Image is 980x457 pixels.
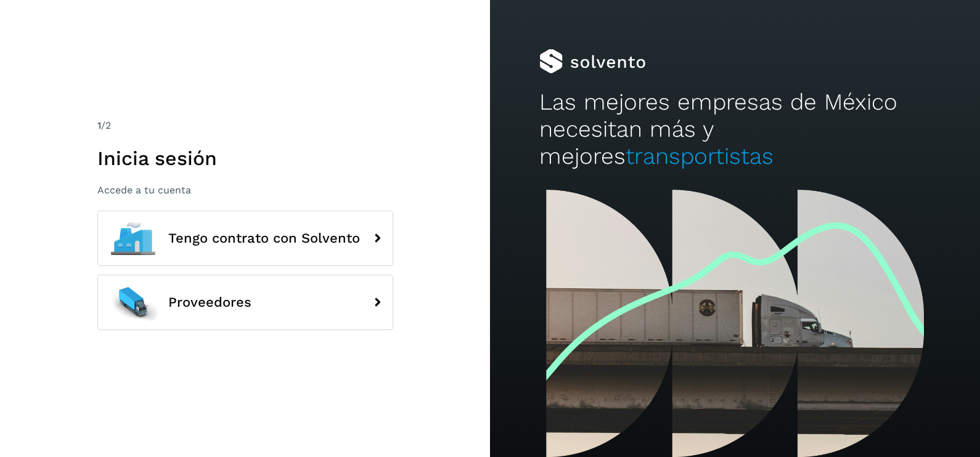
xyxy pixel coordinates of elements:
h2: Las mejores empresas de México necesitan más y mejores [539,89,931,171]
div: /2 [97,118,393,133]
button: Tengo contrato con Solvento [97,211,393,266]
span: Tengo contrato con Solvento [168,231,360,246]
button: Proveedores [97,275,393,330]
h1: Inicia sesión [97,147,393,170]
p: Accede a tu cuenta [97,184,393,196]
span: 1 [97,119,101,131]
span: transportistas [626,143,774,169]
span: Proveedores [168,295,251,310]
